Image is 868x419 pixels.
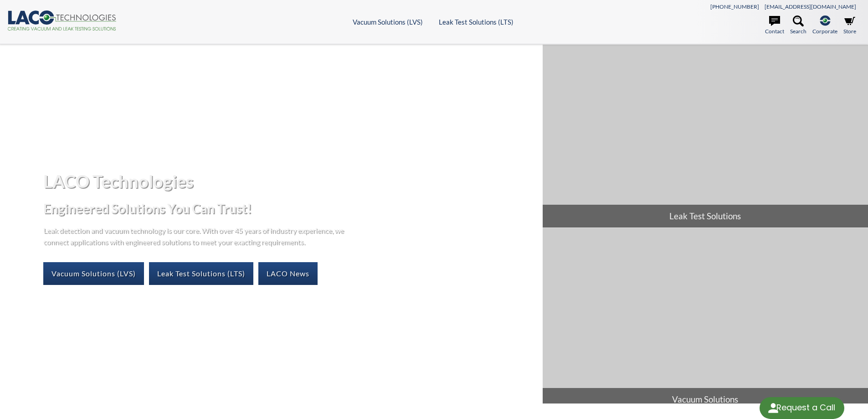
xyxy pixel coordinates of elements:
[43,200,535,217] h2: Engineered Solutions You Can Trust!
[760,397,844,419] div: Request a Call
[43,224,349,248] p: Leak detection and vacuum technology is our core. With over 45 years of industry experience, we c...
[812,27,837,36] span: Corporate
[543,388,868,411] span: Vacuum Solutions
[543,205,868,228] span: Leak Test Solutions
[790,16,806,36] a: Search
[710,3,759,10] a: [PHONE_NUMBER]
[765,3,856,10] a: [EMAIL_ADDRESS][DOMAIN_NAME]
[543,45,868,228] a: Leak Test Solutions
[149,262,253,285] a: Leak Test Solutions (LTS)
[43,170,535,192] h1: LACO Technologies
[258,262,318,285] a: LACO News
[765,16,784,36] a: Contact
[766,401,781,415] img: round button
[439,18,514,26] a: Leak Test Solutions (LTS)
[843,16,856,36] a: Store
[543,228,868,411] a: Vacuum Solutions
[353,18,423,26] a: Vacuum Solutions (LVS)
[776,397,835,418] div: Request a Call
[43,262,144,285] a: Vacuum Solutions (LVS)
